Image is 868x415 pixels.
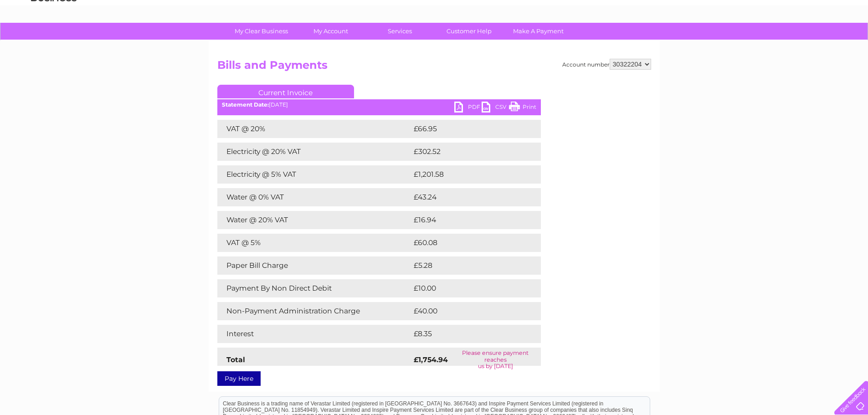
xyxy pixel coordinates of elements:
td: Interest [217,325,411,343]
div: Clear Business is a trading name of Verastar Limited (registered in [GEOGRAPHIC_DATA] No. 3667643... [219,5,650,44]
td: £43.24 [411,188,522,206]
td: Paper Bill Charge [217,256,411,275]
td: £40.00 [411,302,523,320]
a: Print [509,102,536,115]
a: Energy [730,39,750,46]
a: Customer Help [431,23,507,40]
a: PDF [454,102,482,115]
img: logo.png [31,24,77,51]
td: Water @ 20% VAT [217,211,411,229]
td: Payment By Non Direct Debit [217,279,411,297]
a: Current Invoice [217,85,354,98]
td: VAT @ 20% [217,120,411,138]
a: Contact [807,39,830,46]
td: VAT @ 5% [217,234,411,252]
a: My Account [293,23,368,40]
td: £10.00 [411,279,522,297]
td: Electricity @ 5% VAT [217,165,411,184]
strong: Total [226,355,245,364]
td: £16.94 [411,211,522,229]
a: Log out [838,39,859,46]
a: Make A Payment [501,23,576,40]
strong: £1,754.94 [414,355,448,364]
a: 0333 014 3131 [696,5,759,16]
a: CSV [482,102,509,115]
td: Electricity @ 20% VAT [217,143,411,161]
a: Water [708,39,725,46]
td: £8.35 [411,325,519,343]
b: Statement Date: [222,101,269,108]
td: £1,201.58 [411,165,526,184]
td: £66.95 [411,120,523,138]
a: Telecoms [756,39,783,46]
td: £302.52 [411,143,524,161]
h2: Bills and Payments [217,59,651,76]
a: My Clear Business [224,23,299,40]
td: £60.08 [411,234,523,252]
td: Please ensure payment reaches us by [DATE] [450,348,541,372]
td: Non-Payment Administration Charge [217,302,411,320]
div: [DATE] [217,102,541,108]
td: £5.28 [411,256,519,275]
div: Account number [562,59,651,70]
a: Pay Here [217,371,261,386]
a: Services [362,23,437,40]
a: Blog [789,39,802,46]
td: Water @ 0% VAT [217,188,411,206]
